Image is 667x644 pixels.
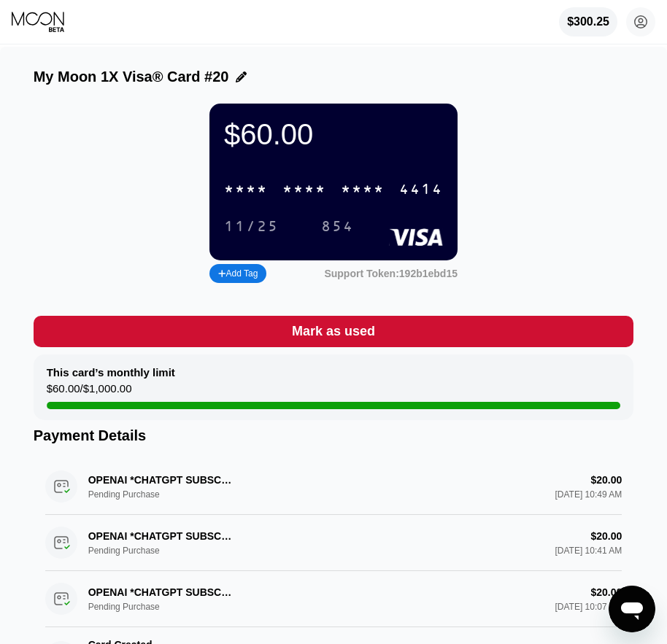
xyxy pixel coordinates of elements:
div: My Moon 1X Visa® Card #20 [34,69,229,85]
div: 11/25 [224,219,279,236]
div: Mark as used [292,323,375,340]
div: Add Tag [218,268,258,279]
div: $300.25 [559,7,617,36]
div: $60.00 [224,118,443,151]
div: 4414 [399,182,443,198]
div: Mark as used [34,316,634,347]
div: Payment Details [34,427,634,444]
div: 11/25 [213,214,290,238]
iframe: Button to launch messaging window, conversation in progress [609,586,655,632]
div: $60.00 / $1,000.00 [47,382,132,402]
div: $300.25 [567,15,609,28]
div: 854 [321,219,354,236]
div: This card’s monthly limit [47,366,175,379]
div: Support Token: 192b1ebd15 [324,268,458,279]
div: Add Tag [209,264,266,283]
div: 854 [310,214,365,238]
div: Support Token:192b1ebd15 [324,268,458,279]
